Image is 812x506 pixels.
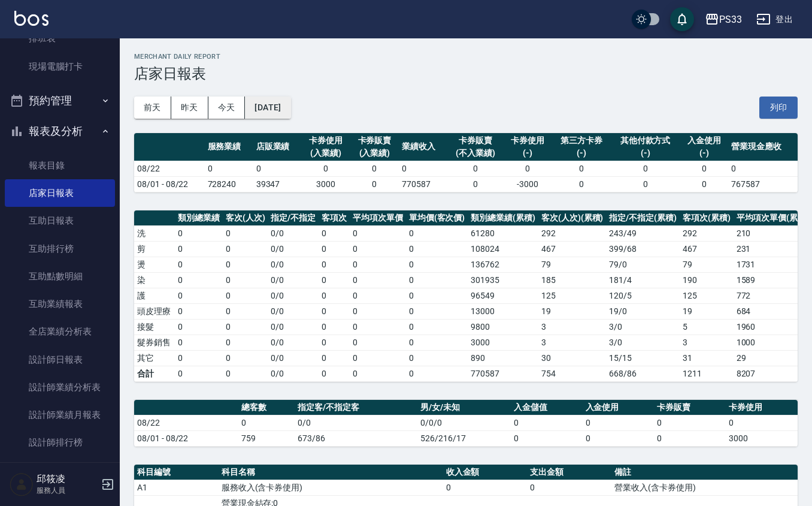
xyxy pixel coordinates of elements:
td: 0 [223,335,268,350]
td: 0 [350,366,406,381]
table: a dense table [134,133,798,192]
td: 0 [511,415,583,430]
td: 19 [538,303,607,319]
th: 指定/不指定(累積) [606,210,680,226]
td: 0 [223,319,268,335]
th: 類別總業績 [175,210,223,226]
td: 0 [302,161,350,176]
a: 商品銷售排行榜 [5,457,115,484]
td: 0 [728,161,798,176]
td: 0 [350,319,406,335]
td: 0 [552,161,610,176]
a: 設計師日報表 [5,346,115,374]
td: 1211 [680,366,734,381]
td: 0 [726,415,798,430]
td: 30 [538,350,607,366]
td: 0 / 0 [268,303,319,319]
td: 39347 [253,176,302,192]
td: 0 [447,161,503,176]
td: 0 [223,272,268,288]
td: 0 [406,225,468,241]
td: 467 [680,241,734,257]
td: 19 [680,303,734,319]
td: 燙 [134,257,175,272]
button: 列印 [759,97,798,119]
td: 0 [654,430,726,446]
td: 其它 [134,350,175,366]
td: 0 [319,319,350,335]
td: 0 [583,415,655,430]
a: 互助業績報表 [5,290,115,318]
td: 108024 [468,241,538,257]
td: 399 / 68 [606,241,680,257]
th: 類別總業績(累積) [468,210,538,226]
div: (-) [555,147,607,159]
td: 79 [680,257,734,272]
td: 3 [680,335,734,350]
th: 單均價(客次價) [406,210,468,226]
td: 754 [538,366,607,381]
td: 0 [319,288,350,303]
td: 125 [680,288,734,303]
button: 今天 [208,97,246,119]
td: 0 [175,319,223,335]
td: 08/01 - 08/22 [134,430,238,446]
td: 0 [447,176,503,192]
td: 0 [511,430,583,446]
th: 收入金額 [443,465,528,480]
button: 昨天 [171,97,208,119]
td: 營業收入(含卡券使用) [611,480,798,495]
td: 0 [406,241,468,257]
th: 平均項次單價 [350,210,406,226]
th: 科目編號 [134,465,219,480]
td: 31 [680,350,734,366]
div: (入業績) [353,147,396,159]
td: 0 [350,225,406,241]
td: 120 / 5 [606,288,680,303]
td: 0 [350,241,406,257]
th: 客次(人次) [223,210,268,226]
td: 0 [583,430,655,446]
td: 96549 [468,288,538,303]
td: 0 [611,161,680,176]
td: 0 [406,366,468,381]
td: 髮券銷售 [134,335,175,350]
a: 報表目錄 [5,152,115,179]
td: 13000 [468,303,538,319]
td: 0 [350,350,406,366]
td: 0 [223,225,268,241]
td: 合計 [134,366,175,381]
td: -3000 [503,176,552,192]
button: 登出 [752,8,798,31]
td: 0 [406,335,468,350]
td: 0 [406,257,468,272]
td: 0 [175,288,223,303]
td: 0 [350,176,399,192]
img: Person [10,472,34,496]
td: 243 / 49 [606,225,680,241]
div: (入業績) [305,147,347,159]
td: 767587 [728,176,798,192]
td: 185 [538,272,607,288]
td: 0 [319,225,350,241]
div: 卡券使用 [506,134,549,147]
a: 設計師業績月報表 [5,401,115,429]
td: 0 / 0 [268,319,319,335]
td: 3 / 0 [606,335,680,350]
td: 0/0/0 [417,415,511,430]
th: 卡券販賣 [654,400,726,415]
th: 備註 [611,465,798,480]
td: 剪 [134,241,175,257]
th: 入金儲值 [511,400,583,415]
button: save [670,7,694,31]
td: 0 [175,241,223,257]
th: 總客數 [238,400,295,415]
td: 0 / 0 [268,288,319,303]
td: 洗 [134,225,175,241]
button: 前天 [134,97,171,119]
td: 0 / 0 [268,272,319,288]
td: 0 [175,303,223,319]
td: 08/22 [134,161,205,176]
th: 科目名稱 [219,465,443,480]
div: 卡券使用 [305,134,347,147]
